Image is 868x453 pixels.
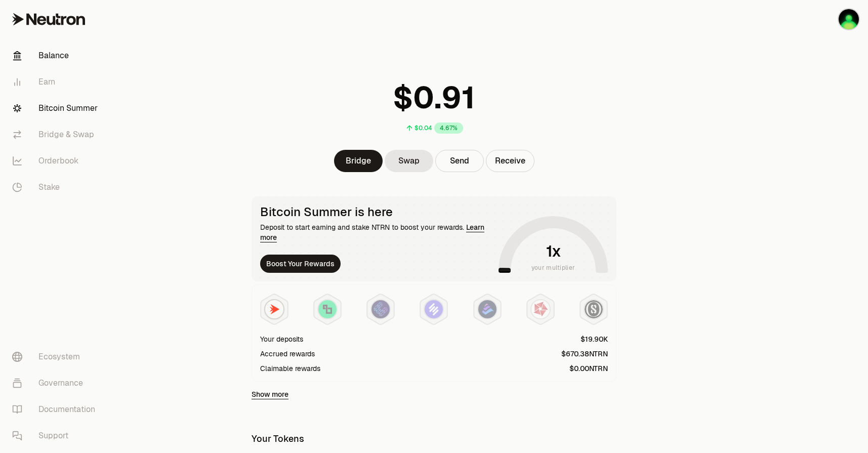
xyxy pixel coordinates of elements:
img: Structured Points [585,300,603,318]
a: Bitcoin Summer [4,95,109,121]
div: Bitcoin Summer is here [260,205,494,219]
button: Receive [486,150,534,172]
img: EtherFi Points [371,300,390,318]
div: Accrued rewards [260,349,315,359]
img: Mars Fragments [531,300,550,318]
img: Bedrock Diamonds [478,300,497,318]
div: Claimable rewards [260,363,320,374]
img: Solv Points [425,300,443,318]
img: KO [839,9,859,29]
button: Boost Your Rewards [260,255,341,273]
a: Bridge [334,150,383,172]
a: Governance [4,370,109,396]
a: Stake [4,174,109,200]
img: NTRN [265,300,283,318]
div: Your Tokens [252,432,304,446]
a: Orderbook [4,148,109,174]
div: Your deposits [260,334,303,344]
a: Bridge & Swap [4,121,109,148]
a: Ecosystem [4,344,109,370]
a: Earn [4,69,109,95]
a: Balance [4,43,109,69]
button: Send [435,150,484,172]
a: Support [4,423,109,449]
div: 4.67% [434,122,463,134]
div: Deposit to start earning and stake NTRN to boost your rewards. [260,222,494,242]
a: Documentation [4,396,109,423]
div: $0.04 [415,124,432,132]
span: your multiplier [531,263,575,273]
img: Lombard Lux [318,300,337,318]
a: Swap [385,150,433,172]
a: Show more [252,389,288,399]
